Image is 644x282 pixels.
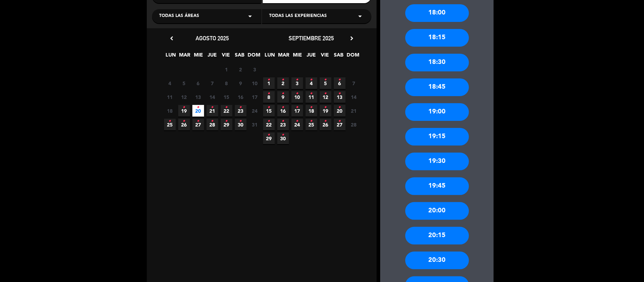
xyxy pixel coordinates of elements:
[192,105,204,117] span: 20
[178,91,190,103] span: 12
[310,102,313,113] i: •
[207,119,218,130] span: 28
[207,77,218,89] span: 7
[405,227,469,245] div: 20:15
[324,102,327,113] i: •
[310,88,313,99] i: •
[234,51,246,63] span: SAB
[268,74,270,86] i: •
[221,91,232,103] span: 15
[235,119,246,130] span: 30
[178,105,190,117] span: 19
[164,91,176,103] span: 11
[277,105,289,117] span: 16
[324,88,327,99] i: •
[263,133,275,144] span: 29
[248,51,260,63] span: DOM
[306,105,317,117] span: 18
[348,105,360,117] span: 21
[277,91,289,103] span: 9
[296,116,298,127] i: •
[320,91,331,103] span: 12
[268,88,270,99] i: •
[235,64,246,75] span: 2
[197,116,199,127] i: •
[405,54,469,71] div: 18:30
[193,51,204,63] span: MIE
[192,77,204,89] span: 6
[246,12,254,20] i: arrow_drop_down
[225,116,228,127] i: •
[249,91,261,103] span: 17
[405,252,469,269] div: 20:30
[211,116,214,127] i: •
[291,119,303,130] span: 24
[264,51,276,63] span: LUN
[405,153,469,170] div: 19:30
[221,64,232,75] span: 1
[239,116,242,127] i: •
[324,116,327,127] i: •
[292,51,303,63] span: MIE
[320,105,331,117] span: 19
[249,77,261,89] span: 10
[334,105,346,117] span: 20
[356,12,364,20] i: arrow_drop_down
[249,119,261,130] span: 31
[211,102,214,113] i: •
[269,13,327,20] span: Todas las experiencias
[164,105,176,117] span: 18
[296,88,298,99] i: •
[268,129,270,141] i: •
[207,91,218,103] span: 14
[221,77,232,89] span: 8
[319,51,331,63] span: VIE
[338,102,341,113] i: •
[348,119,360,130] span: 28
[196,35,229,42] span: agosto 2025
[338,74,341,86] i: •
[263,77,275,89] span: 1
[347,51,359,63] span: DOM
[296,102,298,113] i: •
[225,102,228,113] i: •
[291,91,303,103] span: 10
[164,119,176,130] span: 25
[169,116,171,127] i: •
[268,116,270,127] i: •
[278,51,290,63] span: MAR
[306,119,317,130] span: 25
[268,102,270,113] i: •
[207,105,218,117] span: 21
[263,105,275,117] span: 15
[310,74,313,86] i: •
[235,105,246,117] span: 23
[183,116,185,127] i: •
[405,4,469,22] div: 18:00
[320,77,331,89] span: 5
[291,77,303,89] span: 3
[338,88,341,99] i: •
[348,91,360,103] span: 14
[296,74,298,86] i: •
[405,78,469,96] div: 18:45
[338,116,341,127] i: •
[405,177,469,195] div: 19:45
[220,51,232,63] span: VIE
[306,91,317,103] span: 11
[235,91,246,103] span: 16
[282,88,284,99] i: •
[249,105,261,117] span: 24
[164,77,176,89] span: 4
[159,13,199,20] span: Todas las áreas
[277,77,289,89] span: 2
[263,119,275,130] span: 22
[289,35,334,42] span: septiembre 2025
[249,64,261,75] span: 3
[277,119,289,130] span: 23
[405,202,469,220] div: 20:00
[221,105,232,117] span: 22
[235,77,246,89] span: 9
[333,51,345,63] span: SAB
[306,51,317,63] span: JUE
